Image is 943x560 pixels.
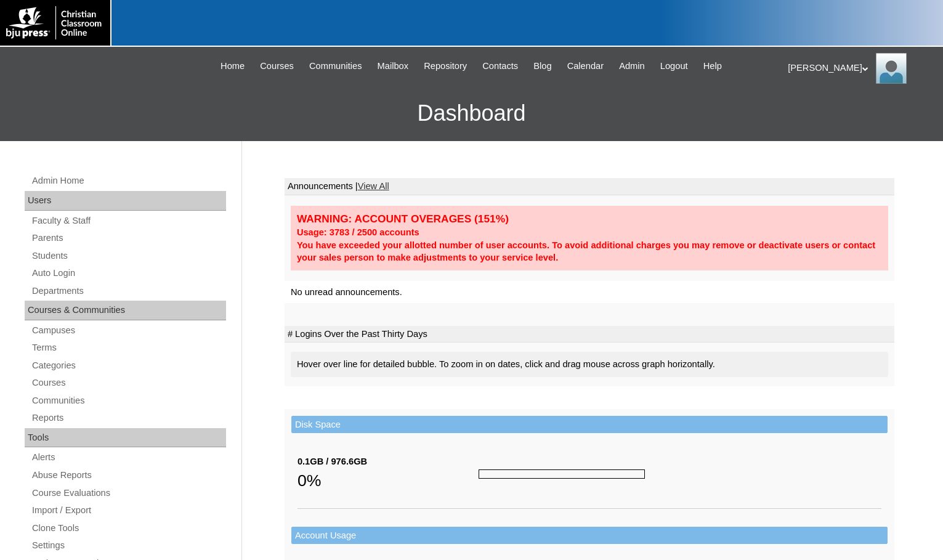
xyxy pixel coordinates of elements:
a: Departments [31,283,226,299]
span: Help [703,59,722,73]
div: Hover over line for detailed bubble. To zoom in on dates, click and drag mouse across graph horiz... [291,352,888,377]
a: Help [697,59,728,73]
div: Tools [25,428,226,448]
span: Communities [309,59,362,73]
div: 0.1GB / 976.6GB [297,455,479,468]
a: Courses [254,59,300,73]
a: Admin [613,59,651,73]
span: Repository [424,59,467,73]
a: Contacts [476,59,524,73]
a: Alerts [31,450,226,465]
a: Courses [31,375,226,391]
a: Home [214,59,251,73]
td: Account Usage [291,527,888,545]
div: WARNING: ACCOUNT OVERAGES (151%) [297,212,882,226]
a: Students [31,248,226,264]
span: Logout [660,59,688,73]
a: Reports [31,410,226,426]
a: Mailbox [371,59,415,73]
strong: Usage: 3783 / 2500 accounts [297,227,419,237]
span: Mailbox [378,59,409,73]
a: Clone Tools [31,521,226,536]
a: Logout [654,59,694,73]
a: Import / Export [31,503,226,518]
a: Admin Home [31,173,226,189]
a: Blog [527,59,557,73]
a: Communities [303,59,368,73]
td: # Logins Over the Past Thirty Days [285,326,894,343]
span: Contacts [482,59,518,73]
span: Calendar [567,59,604,73]
span: Home [221,59,245,73]
a: View All [358,181,389,191]
td: Disk Space [291,416,888,434]
a: Course Evaluations [31,485,226,501]
div: [PERSON_NAME] [788,53,931,84]
span: Blog [533,59,551,73]
a: Auto Login [31,266,226,281]
h3: Dashboard [6,86,937,141]
div: You have exceeded your allotted number of user accounts. To avoid additional charges you may remo... [297,239,882,264]
a: Terms [31,340,226,355]
a: Communities [31,393,226,408]
a: Parents [31,230,226,246]
a: Faculty & Staff [31,213,226,229]
td: No unread announcements. [285,281,894,304]
span: Courses [260,59,294,73]
img: logo-white.png [6,6,104,39]
a: Abuse Reports [31,468,226,483]
div: Courses & Communities [25,301,226,320]
a: Calendar [561,59,610,73]
td: Announcements | [285,178,894,195]
a: Categories [31,358,226,373]
a: Settings [31,538,226,553]
span: Admin [619,59,645,73]
a: Campuses [31,323,226,338]
div: Users [25,191,226,211]
a: Repository [418,59,473,73]
div: 0% [297,468,479,493]
img: Melanie Sevilla [876,53,907,84]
